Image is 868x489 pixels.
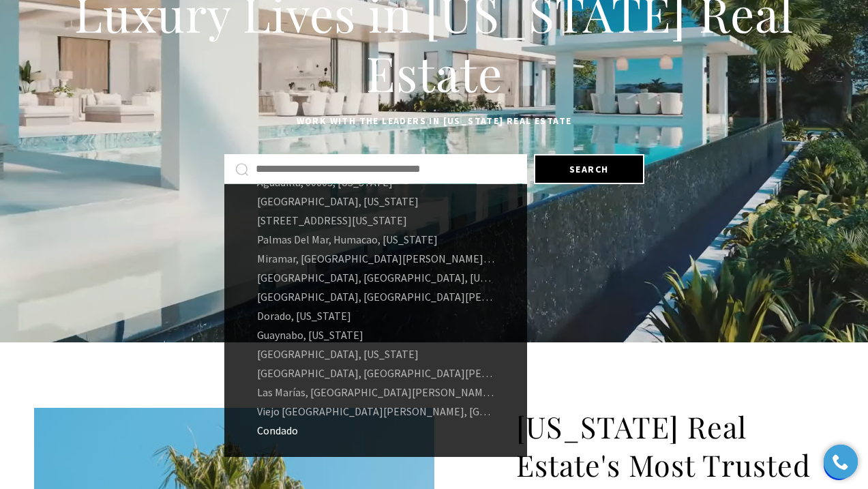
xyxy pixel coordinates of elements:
a: Viejo [GEOGRAPHIC_DATA][PERSON_NAME], [GEOGRAPHIC_DATA][PERSON_NAME], [US_STATE] [224,402,527,421]
a: [GEOGRAPHIC_DATA], [GEOGRAPHIC_DATA][PERSON_NAME], [US_STATE] [224,364,527,383]
a: Condado [224,421,527,440]
a: Palmas Del Mar, Humacao, [US_STATE] [224,230,527,249]
a: [GEOGRAPHIC_DATA], [US_STATE] [224,344,527,364]
input: Search by Address, City, or Neighborhood [256,160,516,178]
a: [GEOGRAPHIC_DATA], [US_STATE] [224,192,527,211]
a: Miramar, [GEOGRAPHIC_DATA][PERSON_NAME], 00907, [US_STATE] [224,249,527,268]
p: Work with the leaders in [US_STATE] Real Estate [34,113,834,130]
a: Guaynabo, [US_STATE] [224,325,527,344]
a: [STREET_ADDRESS][US_STATE] [224,211,527,230]
a: Dorado, [US_STATE] [224,306,527,325]
a: [GEOGRAPHIC_DATA], [GEOGRAPHIC_DATA], [US_STATE] [224,268,527,287]
button: Search [534,154,644,184]
a: Las Marías, [GEOGRAPHIC_DATA][PERSON_NAME], [US_STATE] [224,383,527,402]
a: [GEOGRAPHIC_DATA], [GEOGRAPHIC_DATA][PERSON_NAME], [US_STATE] [224,287,527,306]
